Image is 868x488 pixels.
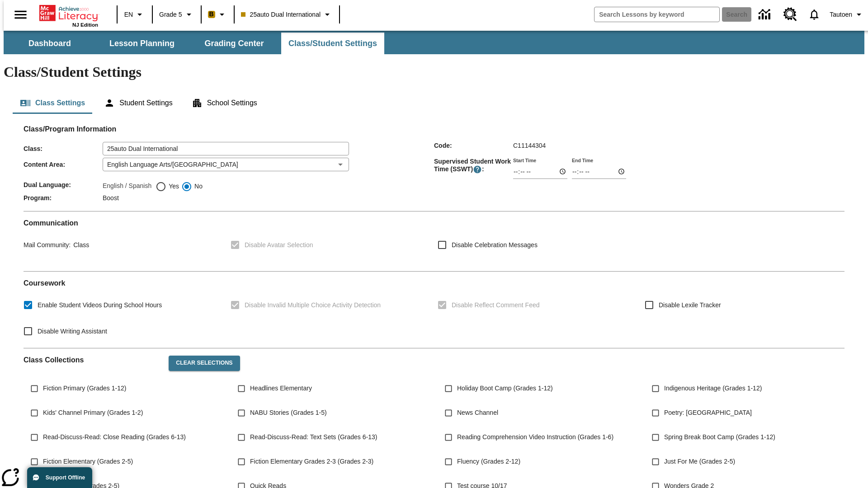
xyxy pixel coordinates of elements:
[457,432,613,442] span: Reading Comprehension Video Instruction (Grades 1-6)
[250,457,373,466] span: Fiction Elementary Grades 2-3 (Grades 2-3)
[159,10,182,19] span: Grade 5
[664,432,775,442] span: Spring Break Boot Camp (Grades 1-12)
[103,194,119,202] span: Boost
[124,10,133,19] span: EN
[109,38,175,49] span: Lesson Planning
[24,219,844,264] div: Communication
[513,142,546,149] span: C11144304
[184,92,264,114] button: School Settings
[204,6,231,23] button: Boost Class color is peach. Change class color
[27,467,92,488] button: Support Offline
[434,142,513,149] span: Code :
[594,7,719,22] input: search field
[659,300,721,310] span: Disable Lexile Tracker
[24,125,844,133] h2: Class/Program Information
[237,6,336,23] button: Class: 25auto Dual International, Select your class
[250,432,377,442] span: Read-Discuss-Read: Text Sets (Grades 6-13)
[24,241,71,249] span: Mail Community :
[46,474,85,481] span: Support Offline
[24,356,161,364] h2: Class Collections
[250,408,327,418] span: NABU Stories (Grades 1-5)
[288,38,377,49] span: Class/Student Settings
[209,9,214,20] span: B
[473,165,482,174] button: Supervised Student Work Time is the timeframe when students can take LevelSet and when lessons ar...
[189,33,279,54] button: Grading Center
[24,219,844,227] h2: Communication
[572,157,593,164] label: End Time
[434,158,513,174] span: Supervised Student Work Time (SSWT) :
[39,4,98,22] a: Home
[97,92,179,114] button: Student Settings
[71,241,89,249] span: Class
[830,10,852,19] span: Tautoen
[245,300,381,310] span: Disable Invalid Multiple Choice Activity Detection
[166,182,179,191] span: Yes
[24,279,844,287] h2: Course work
[120,6,149,23] button: Language: EN, Select a language
[103,158,349,171] div: English Language Arts/[GEOGRAPHIC_DATA]
[664,384,762,393] span: Indigenous Heritage (Grades 1-12)
[802,3,826,26] a: Notifications
[103,181,151,192] label: English / Spanish
[43,432,186,442] span: Read-Discuss-Read: Close Reading (Grades 6-13)
[97,33,187,54] button: Lesson Planning
[241,10,321,19] span: 25auto Dual International
[281,33,384,54] button: Class/Student Settings
[7,1,34,28] button: Open side menu
[169,356,240,371] button: Clear Selections
[452,300,540,310] span: Disable Reflect Comment Feed
[103,142,349,155] input: Class
[24,279,844,341] div: Coursework
[664,457,735,466] span: Just For Me (Grades 2-5)
[38,300,162,310] span: Enable Student Videos During School Hours
[24,181,103,188] span: Dual Language :
[24,145,103,152] span: Class :
[13,92,92,114] button: Class Settings
[39,3,98,28] div: Home
[778,2,802,27] a: Resource Center, Will open in new tab
[452,240,538,250] span: Disable Celebration Messages
[28,38,71,49] span: Dashboard
[38,327,107,336] span: Disable Writing Assistant
[13,92,855,114] div: Class/Student Settings
[43,457,133,466] span: Fiction Elementary (Grades 2-5)
[24,134,844,204] div: Class/Program Information
[72,22,98,28] span: NJ Edition
[4,31,864,54] div: SubNavbar
[4,33,385,54] div: SubNavbar
[826,6,868,23] button: Profile/Settings
[4,64,864,80] h1: Class/Student Settings
[204,38,264,49] span: Grading Center
[664,408,752,418] span: Poetry: [GEOGRAPHIC_DATA]
[24,194,103,202] span: Program :
[245,240,313,250] span: Disable Avatar Selection
[5,33,95,54] button: Dashboard
[43,408,143,418] span: Kids' Channel Primary (Grades 1-2)
[457,457,520,466] span: Fluency (Grades 2-12)
[513,157,536,164] label: Start Time
[43,384,126,393] span: Fiction Primary (Grades 1-12)
[457,408,498,418] span: News Channel
[156,6,198,23] button: Grade: Grade 5, Select a grade
[457,384,553,393] span: Holiday Boot Camp (Grades 1-12)
[192,182,203,191] span: No
[753,2,778,27] a: Data Center
[24,161,103,168] span: Content Area :
[250,384,312,393] span: Headlines Elementary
